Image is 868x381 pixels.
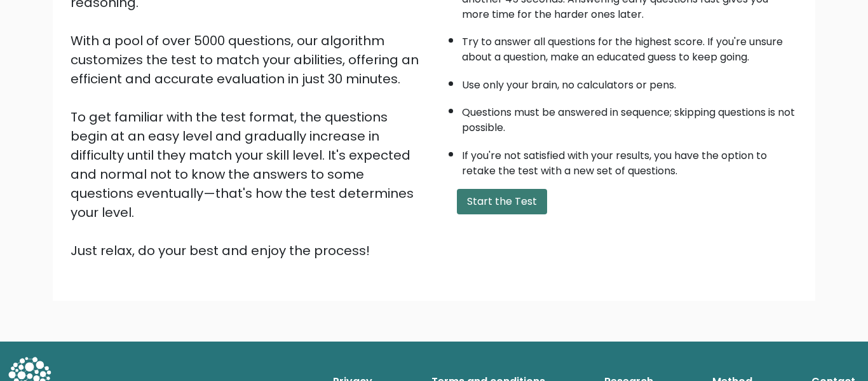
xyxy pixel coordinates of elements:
li: Use only your brain, no calculators or pens. [462,71,797,93]
li: Try to answer all questions for the highest score. If you're unsure about a question, make an edu... [462,28,797,65]
li: If you're not satisfied with your results, you have the option to retake the test with a new set ... [462,142,797,179]
button: Start the Test [457,189,547,214]
li: Questions must be answered in sequence; skipping questions is not possible. [462,99,797,135]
